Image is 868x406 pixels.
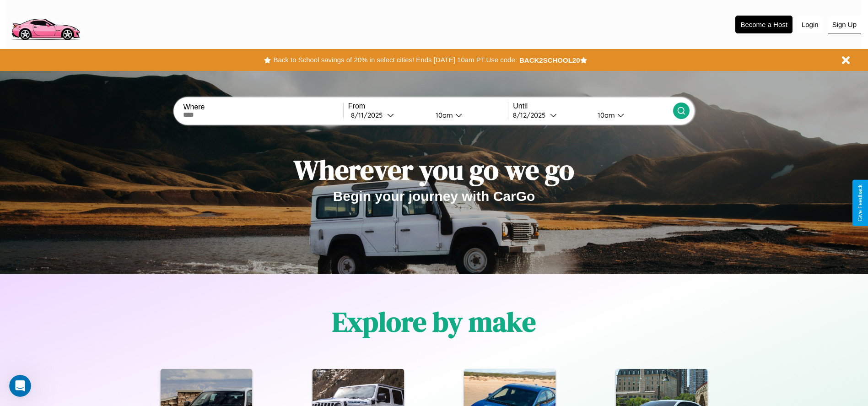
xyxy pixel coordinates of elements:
div: 10am [593,111,617,119]
div: 10am [431,111,455,119]
button: Sign Up [828,16,861,33]
label: From [348,102,508,110]
button: Become a Host [735,16,793,33]
b: BACK2SCHOOL20 [519,56,580,64]
button: 10am [590,110,673,120]
label: Where [183,103,343,111]
h1: Explore by make [332,303,536,341]
button: Back to School savings of 20% in select cities! Ends [DATE] 10am PT.Use code: [271,54,519,66]
button: Login [797,16,823,33]
div: 8 / 11 / 2025 [351,111,387,119]
label: Until [513,102,673,110]
div: 8 / 12 / 2025 [513,111,550,119]
button: 10am [428,110,508,120]
div: Give Feedback [857,184,863,222]
img: logo [7,5,84,43]
iframe: Intercom live chat [9,375,31,397]
button: 8/11/2025 [348,110,428,120]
